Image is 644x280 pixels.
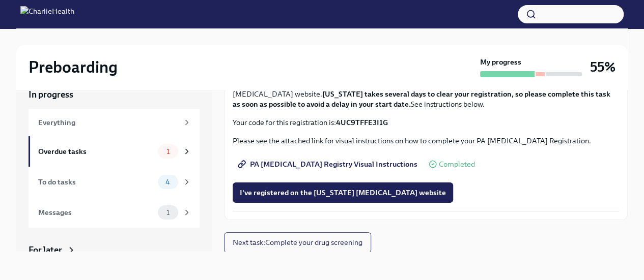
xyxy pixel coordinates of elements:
a: Overdue tasks1 [29,136,200,167]
strong: [US_STATE] takes several days to clear your registration, so please complete this task as soon as... [233,89,610,109]
p: Your code for this registration is: [233,117,619,128]
span: Completed [439,161,475,168]
span: PA [MEDICAL_DATA] Registry Visual Instructions [240,159,417,169]
a: For later [29,244,200,256]
div: Everything [38,117,178,128]
a: In progress [29,88,200,101]
div: To do tasks [38,176,154,188]
a: Everything [29,109,200,136]
a: To do tasks4 [29,167,200,197]
img: CharlieHealth [20,6,74,22]
p: Please see the attached link for visual instructions on how to complete your PA [MEDICAL_DATA] Re... [233,136,619,146]
strong: My progress [480,57,521,67]
div: Overdue tasks [38,146,154,157]
span: 4 [159,178,176,186]
a: Messages1 [29,197,200,228]
strong: 4UC9TFFE3I1G [336,118,388,127]
span: 1 [160,148,176,155]
h2: Preboarding [29,57,118,77]
button: I've registered on the [US_STATE] [MEDICAL_DATA] website [233,182,453,203]
span: Next task : Complete your drug screening [233,237,362,247]
div: For later [29,244,62,256]
span: I've registered on the [US_STATE] [MEDICAL_DATA] website [240,188,446,198]
p: We work with clients across the country in various ways, so we require everyone to register on th... [233,79,619,109]
h3: 55% [590,58,615,76]
div: Messages [38,207,154,218]
span: 1 [160,209,176,216]
button: Next task:Complete your drug screening [224,232,371,253]
a: PA [MEDICAL_DATA] Registry Visual Instructions [233,154,425,174]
